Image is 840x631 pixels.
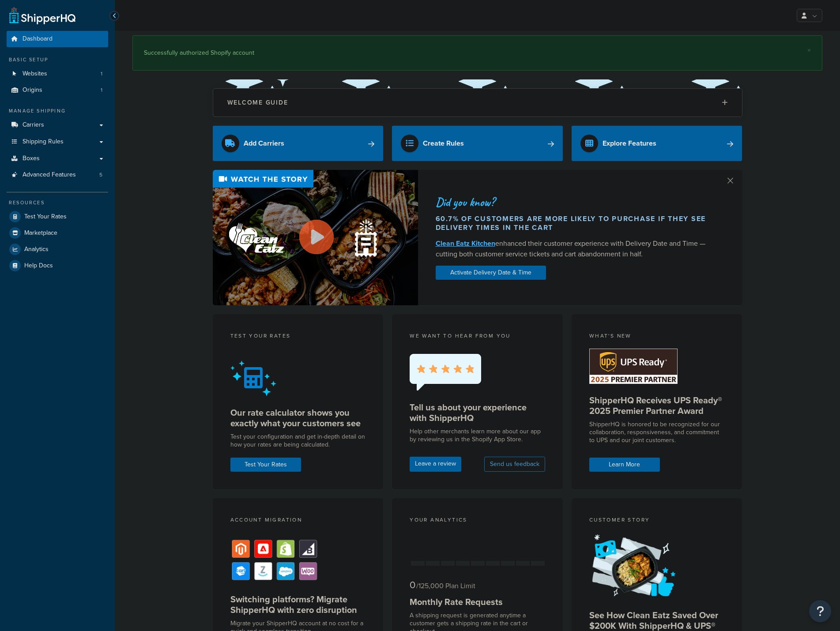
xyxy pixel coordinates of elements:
span: 0 [410,578,415,592]
span: Websites [23,70,47,78]
div: Successfully authorized Shopify account [144,47,811,59]
a: Explore Features [572,126,742,161]
div: What's New [589,332,725,342]
a: Advanced Features5 [7,167,108,183]
span: Origins [23,86,42,94]
a: Dashboard [7,31,108,47]
span: 5 [99,171,102,179]
a: Learn More [589,458,660,472]
a: Help Docs [7,258,108,274]
span: Marketplace [24,229,57,237]
li: Advanced Features [7,167,108,183]
div: Did you know? [436,196,715,208]
a: Websites1 [7,66,108,82]
img: Video thumbnail [213,170,418,305]
a: Shipping Rules [7,134,108,150]
h5: Tell us about your experience with ShipperHQ [410,402,545,423]
div: Create Rules [423,137,464,150]
span: 1 [101,86,102,94]
a: Activate Delivery Date & Time [436,266,546,280]
h5: ShipperHQ Receives UPS Ready® 2025 Premier Partner Award [589,395,725,416]
a: × [807,47,811,54]
button: Send us feedback [484,457,545,472]
h2: Welcome Guide [227,99,288,106]
p: Help other merchants learn more about our app by reviewing us in the Shopify App Store. [410,428,545,443]
div: Customer Story [589,516,725,526]
a: Leave a review [410,457,461,472]
small: / 125,000 Plan Limit [416,581,475,591]
a: Clean Eatz Kitchen [436,238,495,248]
a: Carriers [7,117,108,133]
div: Account Migration [230,516,366,526]
div: Test your configuration and get in-depth detail on how your rates are being calculated. [230,433,366,449]
h5: Our rate calculator shows you exactly what your customers see [230,407,366,428]
h5: Switching platforms? Migrate ShipperHQ with zero disruption [230,594,366,615]
div: Basic Setup [7,56,108,64]
div: 60.7% of customers are more likely to purchase if they see delivery times in the cart [436,214,715,232]
a: Marketplace [7,225,108,241]
div: Your Analytics [410,516,545,526]
div: Test your rates [230,332,366,342]
a: Test Your Rates [7,209,108,225]
span: Boxes [23,155,40,162]
a: Test Your Rates [230,458,301,472]
p: ShipperHQ is honored to be recognized for our collaboration, responsiveness, and commitment to UP... [589,421,725,444]
div: enhanced their customer experience with Delivery Date and Time — cutting both customer service ti... [436,238,715,259]
span: 1 [101,70,102,78]
a: Boxes [7,150,108,167]
h5: See How Clean Eatz Saved Over $200K With ShipperHQ & UPS® [589,610,725,631]
div: Manage Shipping [7,107,108,115]
button: Open Resource Center [809,600,831,622]
span: Carriers [23,121,44,129]
span: Advanced Features [23,171,76,179]
div: Add Carriers [244,137,284,150]
a: Add Carriers [213,126,384,161]
li: Websites [7,66,108,82]
div: Resources [7,199,108,207]
button: Welcome Guide [213,89,742,116]
div: Explore Features [603,137,656,150]
h5: Monthly Rate Requests [410,597,545,607]
li: Origins [7,82,108,98]
span: Test Your Rates [24,213,67,221]
span: Dashboard [23,35,53,43]
span: Help Docs [24,262,53,270]
a: Origins1 [7,82,108,98]
a: Create Rules [392,126,563,161]
a: Analytics [7,241,108,257]
span: Analytics [24,246,49,253]
p: we want to hear from you [410,332,545,340]
span: Shipping Rules [23,138,64,146]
